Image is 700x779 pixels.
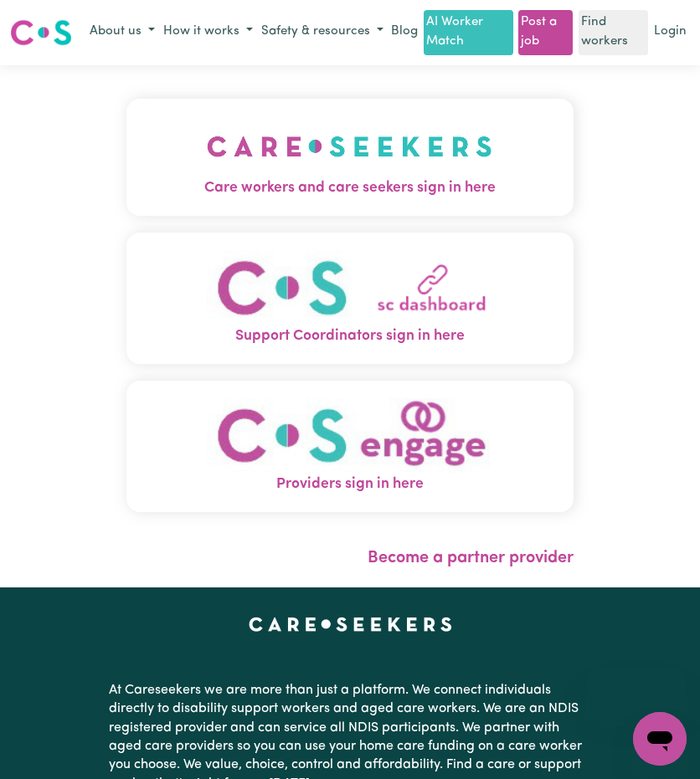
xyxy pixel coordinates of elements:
[651,19,690,45] a: Login
[126,325,573,347] span: Support Coordinators sign in here
[368,550,574,566] a: Become a partner provider
[424,10,512,55] a: AI Worker Match
[518,10,573,55] a: Post a job
[126,473,573,495] span: Providers sign in here
[126,99,573,216] button: Care workers and care seekers sign in here
[388,19,421,45] a: Blog
[159,18,257,46] button: How it works
[633,712,687,766] iframe: Button to launch messaging window
[10,13,72,52] a: Careseekers logo
[257,18,388,46] button: Safety & resources
[579,10,648,55] a: Find workers
[10,18,72,48] img: Careseekers logo
[249,618,452,631] a: Careseekers home page
[586,669,687,705] iframe: Message from company
[126,381,573,512] button: Providers sign in here
[126,233,573,364] button: Support Coordinators sign in here
[85,18,159,46] button: About us
[126,177,573,199] span: Care workers and care seekers sign in here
